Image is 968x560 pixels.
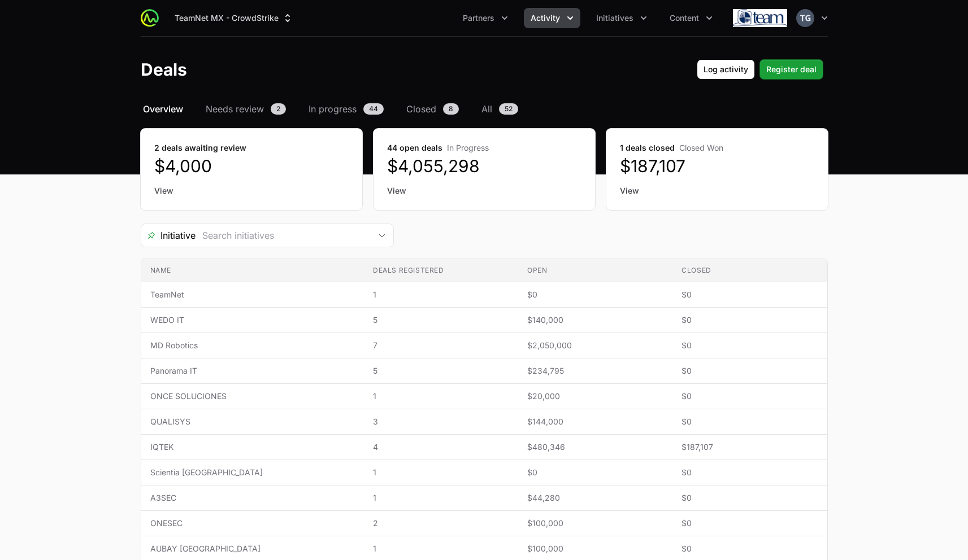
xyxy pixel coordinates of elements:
[150,518,355,529] span: ONESEC
[518,259,672,282] th: Open
[499,103,518,115] span: 52
[404,102,461,116] a: Closed8
[141,259,364,282] th: Name
[150,543,355,554] span: AUBAY [GEOGRAPHIC_DATA]
[620,185,814,196] a: View
[527,441,663,453] span: $480,346
[159,8,719,28] div: Main navigation
[306,102,386,116] a: In progress44
[481,102,492,116] span: All
[531,12,560,24] span: Activity
[363,103,384,115] span: 44
[681,289,818,300] span: $0
[373,391,509,402] span: 1
[150,416,355,427] span: QUALISYS
[759,59,823,80] button: Register deal
[620,142,814,154] dt: 1 deals closed
[704,63,748,76] span: Log activity
[150,340,355,351] span: MD Robotics
[620,156,814,176] dd: $187,107
[796,9,814,27] img: Timothy Greig
[527,340,663,351] span: $2,050,000
[373,365,509,377] span: 5
[596,12,633,24] span: Initiatives
[681,467,818,478] span: $0
[527,492,663,504] span: $44,280
[373,441,509,453] span: 4
[373,518,509,529] span: 2
[168,8,300,28] button: TeamNet MX - CrowdStrike
[141,229,196,242] span: Initiative
[373,467,509,478] span: 1
[479,102,520,116] a: All52
[527,416,663,427] span: $144,000
[150,391,355,402] span: ONCE SOLUCIONES
[150,289,355,300] span: TeamNet
[203,102,288,116] a: Needs review2
[406,102,436,116] span: Closed
[141,59,187,80] h1: Deals
[150,492,355,504] span: A3SEC
[681,518,818,529] span: $0
[154,185,349,196] a: View
[670,12,699,24] span: Content
[150,314,355,326] span: WEDO IT
[527,518,663,529] span: $100,000
[371,224,393,247] div: Open
[387,142,581,154] dt: 44 open deals
[463,12,494,24] span: Partners
[681,543,818,554] span: $0
[766,63,817,76] span: Register deal
[373,314,509,326] span: 5
[681,391,818,402] span: $0
[527,391,663,402] span: $20,000
[663,8,719,28] button: Content
[168,8,300,28] div: Supplier switch menu
[589,8,654,28] button: Initiatives
[373,543,509,554] span: 1
[373,416,509,427] span: 3
[373,340,509,351] span: 7
[150,441,355,453] span: IQTEK
[443,103,459,115] span: 8
[364,259,518,282] th: Deals registered
[141,102,185,116] a: Overview
[447,143,489,152] span: In Progress
[681,441,818,453] span: $187,107
[527,365,663,377] span: $234,795
[373,492,509,504] span: 1
[527,289,663,300] span: $0
[524,8,580,28] div: Activity menu
[387,156,581,176] dd: $4,055,298
[141,9,159,27] img: ActivitySource
[154,142,349,154] dt: 2 deals awaiting review
[150,467,355,478] span: Scientia [GEOGRAPHIC_DATA]
[206,102,264,116] span: Needs review
[456,8,515,28] button: Partners
[524,8,580,28] button: Activity
[527,543,663,554] span: $100,000
[196,224,371,247] input: Search initiatives
[681,340,818,351] span: $0
[663,8,719,28] div: Content menu
[456,8,515,28] div: Partners menu
[697,59,755,80] button: Log activity
[271,103,286,115] span: 2
[679,143,723,152] span: Closed Won
[697,59,823,80] div: Primary actions
[527,467,663,478] span: $0
[681,365,818,377] span: $0
[733,7,787,29] img: TeamNet MX
[309,102,357,116] span: In progress
[373,289,509,300] span: 1
[589,8,654,28] div: Initiatives menu
[672,259,827,282] th: Closed
[141,102,828,116] nav: Deals navigation
[387,185,581,196] a: View
[681,492,818,504] span: $0
[154,156,349,176] dd: $4,000
[150,365,355,377] span: Panorama IT
[143,102,183,116] span: Overview
[681,314,818,326] span: $0
[681,416,818,427] span: $0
